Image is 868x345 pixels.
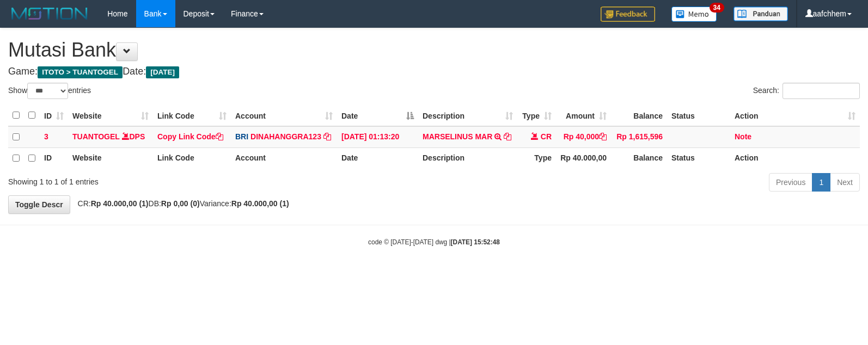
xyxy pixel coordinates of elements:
small: code © [DATE]-[DATE] dwg | [368,238,500,246]
th: Balance [611,147,667,169]
span: CR: DB: Variance: [72,199,289,208]
th: Type [517,147,556,169]
td: [DATE] 01:13:20 [337,126,418,148]
label: Search: [753,83,860,99]
th: Website: activate to sort column ascending [68,105,153,126]
h1: Mutasi Bank [8,39,860,61]
th: Description [418,147,517,169]
img: Feedback.jpg [601,7,655,22]
th: Description: activate to sort column ascending [418,105,517,126]
th: ID [40,147,68,169]
th: Account [231,147,337,169]
a: Copy Rp 40,000 to clipboard [599,132,607,141]
span: BRI [235,132,248,141]
span: CR [541,132,552,141]
a: DINAHANGGRA123 [250,132,321,141]
th: Status [667,147,730,169]
a: Previous [769,173,812,192]
th: Balance [611,105,667,126]
strong: Rp 40.000,00 (1) [91,199,149,208]
a: Copy MARSELINUS MAR to clipboard [504,132,511,141]
a: MARSELINUS MAR [423,132,492,141]
select: Showentries [27,83,68,99]
strong: [DATE] 15:52:48 [451,238,500,246]
a: Note [735,132,751,141]
th: Status [667,105,730,126]
th: Website [68,147,153,169]
a: Copy DINAHANGGRA123 to clipboard [323,132,331,141]
a: TUANTOGEL [72,132,120,141]
span: 3 [44,132,48,141]
th: Rp 40.000,00 [556,147,611,169]
a: Copy Link Code [157,132,223,141]
h4: Game: Date: [8,66,860,77]
th: Action: activate to sort column ascending [730,105,860,126]
th: ID: activate to sort column ascending [40,105,68,126]
td: Rp 1,615,596 [611,126,667,148]
label: Show entries [8,83,91,99]
th: Type: activate to sort column ascending [517,105,556,126]
div: Showing 1 to 1 of 1 entries [8,172,353,187]
th: Account: activate to sort column ascending [231,105,337,126]
img: panduan.png [733,7,788,21]
td: Rp 40,000 [556,126,611,148]
a: Next [830,173,860,192]
th: Date [337,147,418,169]
img: MOTION_logo.png [8,5,91,22]
th: Link Code [153,147,231,169]
img: Button%20Memo.svg [671,7,717,22]
td: DPS [68,126,153,148]
a: 1 [812,173,830,192]
span: 34 [710,3,724,13]
th: Link Code: activate to sort column ascending [153,105,231,126]
th: Amount: activate to sort column ascending [556,105,611,126]
a: Toggle Descr [8,195,70,214]
span: ITOTO > TUANTOGEL [38,66,123,78]
span: [DATE] [146,66,179,78]
strong: Rp 0,00 (0) [161,199,200,208]
input: Search: [783,83,860,99]
th: Date: activate to sort column descending [337,105,418,126]
th: Action [730,147,860,169]
strong: Rp 40.000,00 (1) [231,199,289,208]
